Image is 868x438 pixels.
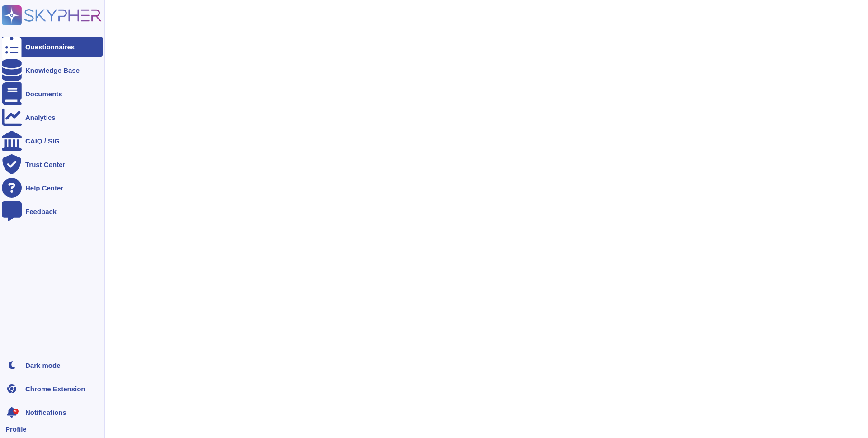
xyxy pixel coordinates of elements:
div: 9+ [13,409,19,414]
div: Analytics [25,114,56,121]
div: Help Center [25,185,63,191]
div: Dark mode [25,362,61,369]
span: Notifications [25,409,66,416]
div: Questionnaires [25,43,75,50]
div: Trust Center [25,161,65,168]
a: Trust Center [2,154,103,174]
div: CAIQ / SIG [25,138,60,144]
a: Feedback [2,201,103,221]
a: Questionnaires [2,37,103,57]
div: Feedback [25,208,57,215]
a: Knowledge Base [2,60,103,80]
div: Documents [25,90,62,97]
a: CAIQ / SIG [2,131,103,151]
div: Knowledge Base [25,67,80,74]
a: Documents [2,84,103,104]
span: Profile [5,426,27,433]
a: Chrome Extension [2,379,103,399]
a: Analytics [2,107,103,127]
a: Help Center [2,178,103,198]
div: Chrome Extension [25,386,85,392]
